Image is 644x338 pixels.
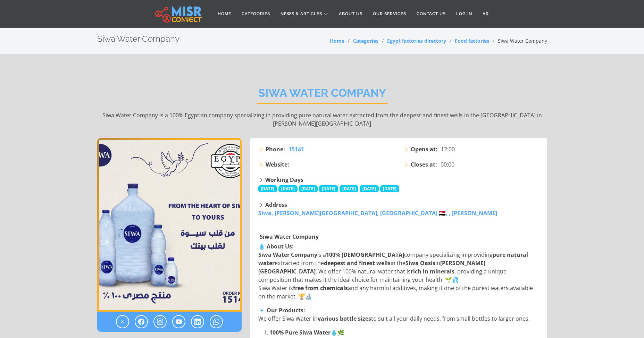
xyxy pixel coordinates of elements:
strong: [PERSON_NAME][GEOGRAPHIC_DATA] [258,259,485,275]
strong: Phone: [266,145,285,153]
a: 15141 [288,145,304,153]
a: Categories [236,7,275,20]
a: Categories [353,37,378,44]
a: Contact Us [411,7,451,20]
span: 15141 [288,145,304,153]
li: Siwa Water Company [489,37,547,44]
img: main.misr_connect [155,5,202,23]
strong: rich in minerals [411,268,454,275]
div: 1 / 1 [97,138,242,312]
a: Food factories [455,37,489,44]
strong: various bottle sizes [318,315,371,322]
a: Egypt factories directory [387,37,446,44]
strong: Siwa Oasis [405,259,435,267]
span: [DATE] [340,185,359,192]
h2: Siwa Water Company [257,86,388,104]
strong: 💧 About Us: [258,243,294,250]
p: 💧🌿 [269,328,540,337]
p: Siwa Water Company is a 100% Egyptian company specializing in providing pure natural water extrac... [97,111,547,128]
span: [DATE] [380,185,399,192]
strong: Website: [266,160,289,169]
strong: Closes at: [411,160,437,169]
a: Our Services [368,7,411,20]
strong: pure natural water [258,251,528,267]
p: is a company specializing in providing extracted from the in the in . We offer 100% natural water... [258,242,540,301]
span: [DATE] [258,185,277,192]
span: 12:00 [441,145,455,153]
strong: 100% [DEMOGRAPHIC_DATA] [326,251,404,259]
span: 00:00 [441,160,454,169]
h2: Siwa Water Company [97,34,179,44]
a: Home [212,7,236,20]
strong: deepest and finest wells [324,259,391,267]
p: We offer Siwa Water in to suit all your daily needs, from small bottles to larger ones. [258,306,540,323]
img: Siwa Water Company [97,138,242,312]
strong: Opens at: [411,145,437,153]
span: News & Articles [281,11,322,17]
span: [DATE] [319,185,338,192]
span: [DATE] [360,185,379,192]
strong: Address [265,201,287,209]
a: Siwa, [PERSON_NAME][GEOGRAPHIC_DATA], [GEOGRAPHIC_DATA] 🇪🇬, , [PERSON_NAME] [258,209,497,217]
strong: Siwa Water Company [258,251,317,259]
a: News & Articles [275,7,334,20]
a: Log in [451,7,477,20]
a: About Us [334,7,368,20]
strong: Siwa Water Company [260,233,319,240]
strong: free from chemicals [293,284,348,292]
strong: 100% Pure Siwa Water [269,329,331,336]
a: Home [330,37,344,44]
a: AR [477,7,494,20]
span: [DATE] [278,185,298,192]
span: [DATE] [299,185,318,192]
strong: Working Days [265,176,303,184]
strong: 🔹 Our Products: [258,306,305,314]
